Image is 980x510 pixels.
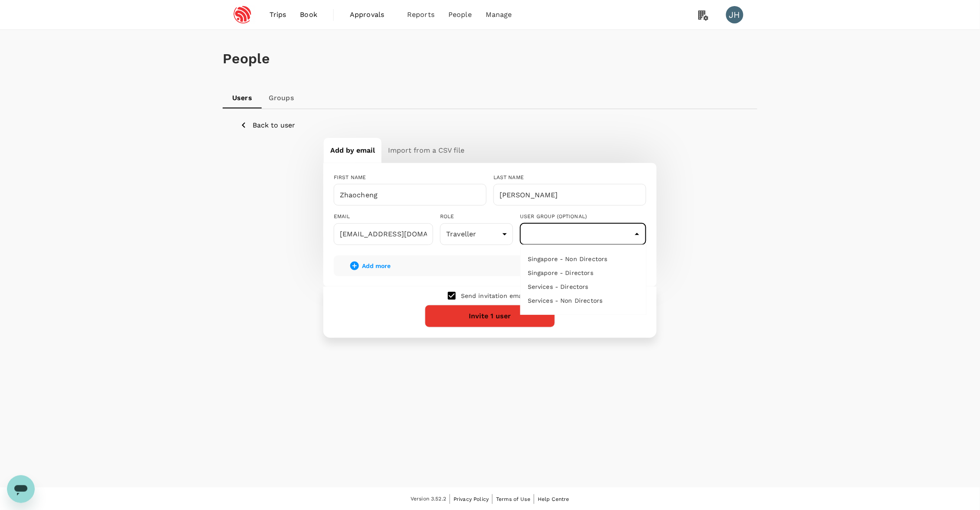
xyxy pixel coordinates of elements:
a: Users [223,88,262,108]
span: Terms of Use [496,496,530,502]
span: Approvals [350,10,393,20]
a: Privacy Policy [454,494,489,504]
div: Traveller [440,223,513,245]
button: Close [631,228,643,240]
a: Terms of Use [496,494,530,504]
div: LAST NAME [493,173,646,182]
img: Espressif Systems Singapore Pte Ltd [223,5,263,24]
button: Add more [337,255,403,276]
li: Singapore - Non Directors [521,252,646,266]
span: Privacy Policy [454,496,489,502]
span: Trips [270,10,286,20]
iframe: Button to launch messaging window [7,475,35,503]
span: Version 3.52.2 [411,495,446,503]
span: People [448,10,472,20]
span: Help Centre [538,496,569,502]
button: Invite 1 user [425,305,555,327]
li: Services - Directors [521,280,646,294]
div: ROLE [440,212,513,221]
span: Manage [486,10,512,20]
li: Singapore - Directors [521,266,646,280]
div: USER GROUP (OPTIONAL) [520,212,646,221]
button: Back to user [240,120,295,131]
h6: Import from a CSV file [388,144,464,157]
h6: Add by email [330,144,375,157]
p: Back to user [253,120,295,131]
div: JH [726,6,743,23]
h1: People [223,51,757,67]
div: FIRST NAME [334,173,487,182]
span: Book [300,10,318,20]
span: Add more [362,262,391,269]
p: Send invitation email [461,291,526,300]
span: Reports [407,10,434,20]
a: Help Centre [538,494,569,504]
li: Services - Non Directors [521,294,646,307]
div: EMAIL [334,212,433,221]
a: Groups [262,88,301,108]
